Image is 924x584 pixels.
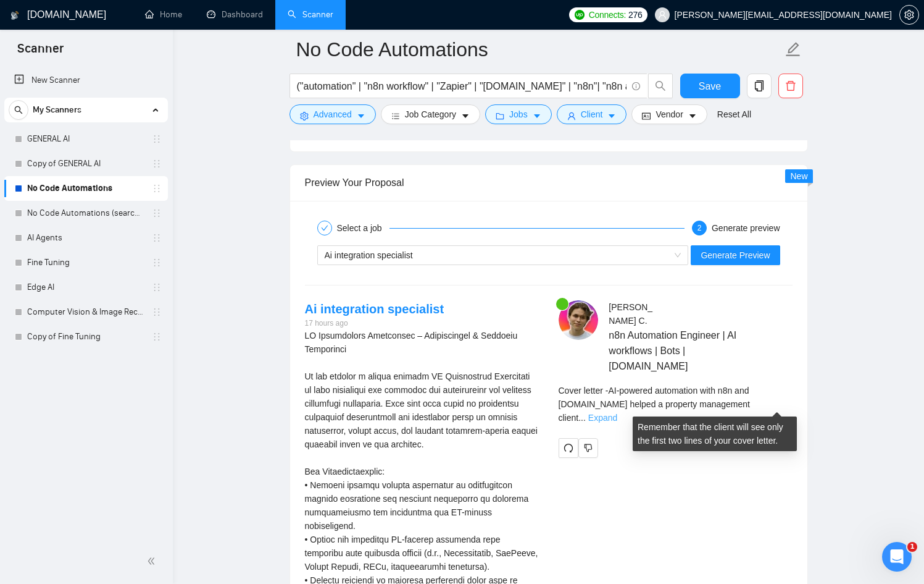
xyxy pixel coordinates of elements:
[145,9,182,20] a: homeHome
[697,224,702,232] span: 2
[321,224,328,232] span: check
[907,542,917,552] span: 1
[289,104,376,124] button: settingAdvancedcaret-down
[152,208,162,218] span: holder
[305,165,793,200] div: Preview Your Proposal
[589,8,626,22] span: Connects:
[7,40,73,66] span: Scanner
[152,233,162,243] span: holder
[33,98,81,122] span: My Scanners
[152,258,162,268] span: holder
[27,324,144,349] a: Copy of Fine Tuning
[381,104,480,124] button: barsJob Categorycaret-down
[559,386,750,423] span: Cover letter - AI-powered automation with n8n and [DOMAIN_NAME] helped a property management client
[632,82,640,90] span: info-circle
[391,111,400,121] span: bars
[152,134,162,144] span: holder
[575,10,585,20] img: upwork-logo.png
[559,300,598,340] img: c19GQtH6sUQzsLw2Q5pSJc8jsaF6G0RqzSCPSsMc_FQQfCScA6lQmsSNlRWXkyskTC
[10,6,19,25] img: logo
[325,250,413,260] span: Ai integration specialist
[27,226,144,250] a: AI Agents
[747,80,771,91] span: copy
[496,111,504,121] span: folder
[509,108,528,121] span: Jobs
[152,307,162,317] span: holder
[27,176,144,201] a: No Code Automations
[9,106,28,114] span: search
[584,443,593,453] span: dislike
[27,250,144,275] a: Fine Tuning
[658,11,667,19] span: user
[790,171,807,181] span: New
[314,108,352,121] span: Advanced
[152,282,162,292] span: holder
[288,9,333,20] a: searchScanner
[305,302,444,316] a: Ai integration specialist
[207,9,263,20] a: dashboardDashboard
[578,438,598,458] button: dislike
[147,555,159,567] span: double-left
[649,80,672,91] span: search
[297,78,626,94] input: Search Freelance Jobs...
[567,111,576,121] span: user
[578,413,586,423] span: ...
[27,300,144,324] a: Computer Vision & Image Recognition
[785,41,801,57] span: edit
[680,74,740,98] button: Save
[337,221,389,235] div: Select a job
[633,417,797,451] div: Remember that the client will see only the first two lines of your cover letter.
[300,111,309,121] span: setting
[27,151,144,176] a: Copy of GENERAL AI
[27,127,144,151] a: GENERAL AI
[27,275,144,300] a: Edge AI
[648,74,673,98] button: search
[461,111,470,121] span: caret-down
[533,111,541,121] span: caret-down
[296,34,783,65] input: Scanner name...
[882,542,912,572] iframe: Intercom live chat
[899,5,919,25] button: setting
[609,328,755,374] span: n8n Automation Engineer | AI workflows | Bots | [DOMAIN_NAME]
[9,100,28,120] button: search
[557,104,627,124] button: userClientcaret-down
[747,74,772,98] button: copy
[14,68,158,93] a: New Scanner
[656,108,683,121] span: Vendor
[609,302,652,326] span: [PERSON_NAME] C .
[152,332,162,342] span: holder
[27,201,144,226] a: No Code Automations (search only in Tites)
[699,78,721,94] span: Save
[357,111,365,121] span: caret-down
[712,221,780,235] div: Generate preview
[717,108,751,121] a: Reset All
[305,318,444,329] div: 17 hours ago
[628,8,642,22] span: 276
[485,104,552,124] button: folderJobscaret-down
[900,10,918,20] span: setting
[405,108,456,121] span: Job Category
[607,111,616,121] span: caret-down
[691,245,780,265] button: Generate Preview
[559,443,578,453] span: redo
[4,98,168,349] li: My Scanners
[581,108,603,121] span: Client
[701,248,770,262] span: Generate Preview
[631,104,707,124] button: idcardVendorcaret-down
[152,159,162,169] span: holder
[642,111,651,121] span: idcard
[779,80,802,91] span: delete
[899,10,919,20] a: setting
[688,111,697,121] span: caret-down
[559,438,578,458] button: redo
[588,413,617,423] a: Expand
[152,184,162,193] span: holder
[778,74,803,98] button: delete
[559,384,793,425] div: Remember that the client will see only the first two lines of your cover letter.
[4,68,168,93] li: New Scanner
